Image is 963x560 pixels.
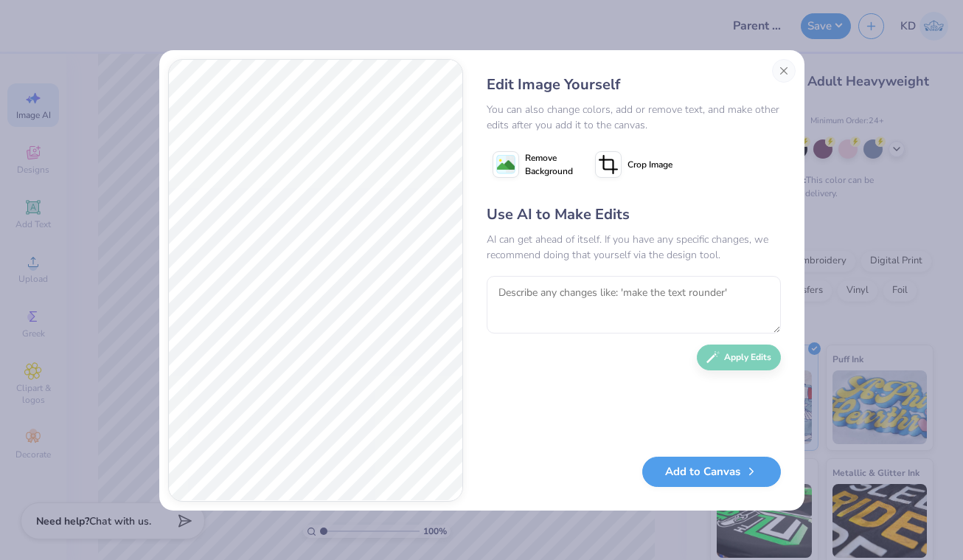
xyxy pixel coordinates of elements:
[487,232,781,263] div: AI can get ahead of itself. If you have any specific changes, we recommend doing that yourself vi...
[487,204,781,226] div: Use AI to Make Edits
[487,102,781,133] div: You can also change colors, add or remove text, and make other edits after you add it to the canvas.
[772,59,796,83] button: Close
[642,457,781,487] button: Add to Canvas
[627,158,672,171] span: Crop Image
[525,151,573,178] span: Remove Background
[589,146,681,183] button: Crop Image
[487,146,579,183] button: Remove Background
[487,74,781,96] div: Edit Image Yourself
